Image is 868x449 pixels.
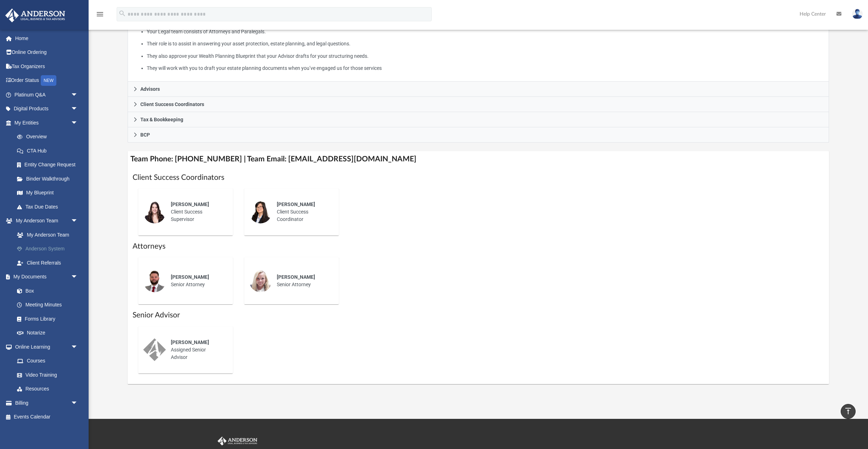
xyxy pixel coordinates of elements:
[5,88,89,102] a: Platinum Q&Aarrow_drop_down
[133,15,824,73] p: What My Attorneys & Paralegals Do:
[10,144,89,158] a: CTA Hub
[140,117,183,122] span: Tax & Bookkeeping
[147,27,824,36] li: Your Legal team consists of Attorneys and Paralegals.
[128,10,829,82] div: Attorneys & Paralegals
[272,268,334,293] div: Senior Attorney
[844,407,852,415] i: vertical_align_top
[96,13,104,18] a: menu
[96,10,104,18] i: menu
[133,310,824,320] h1: Senior Advisor
[841,404,856,419] a: vertical_align_top
[166,268,228,293] div: Senior Attorney
[71,88,85,102] span: arrow_drop_down
[10,186,85,200] a: My Blueprint
[5,102,89,116] a: Digital Productsarrow_drop_down
[166,196,228,228] div: Client Success Supervisor
[249,270,272,292] img: thumbnail
[5,340,85,354] a: Online Learningarrow_drop_down
[10,368,82,382] a: Video Training
[5,59,89,73] a: Tax Organizers
[133,241,824,251] h1: Attorneys
[128,97,829,112] a: Client Success Coordinators
[128,151,829,167] h4: Team Phone: [PHONE_NUMBER] | Team Email: [EMAIL_ADDRESS][DOMAIN_NAME]
[5,214,89,228] a: My Anderson Teamarrow_drop_down
[147,64,824,73] li: They will work with you to draft your estate planning documents when you’ve engaged us for those ...
[71,270,85,284] span: arrow_drop_down
[272,196,334,228] div: Client Success Coordinator
[10,242,89,256] a: Anderson System
[166,334,228,366] div: Assigned Senior Advisor
[71,102,85,116] span: arrow_drop_down
[216,437,259,446] img: Anderson Advisors Platinum Portal
[5,410,89,424] a: Events Calendar
[249,201,272,223] img: thumbnail
[10,130,89,144] a: Overview
[128,112,829,127] a: Tax & Bookkeeping
[5,45,89,60] a: Online Ordering
[5,73,89,88] a: Order StatusNEW
[171,274,209,280] span: [PERSON_NAME]
[5,116,89,130] a: My Entitiesarrow_drop_down
[5,270,85,284] a: My Documentsarrow_drop_down
[277,201,315,207] span: [PERSON_NAME]
[5,396,89,410] a: Billingarrow_drop_down
[277,274,315,280] span: [PERSON_NAME]
[10,382,85,396] a: Resources
[10,172,89,186] a: Binder Walkthrough
[3,9,67,22] img: Anderson Advisors Platinum Portal
[5,31,89,45] a: Home
[41,75,56,86] div: NEW
[118,10,126,17] i: search
[10,284,82,298] a: Box
[147,39,824,48] li: Their role is to assist in answering your asset protection, estate planning, and legal questions.
[128,127,829,143] a: BCP
[10,256,89,270] a: Client Referrals
[147,52,824,61] li: They also approve your Wealth Planning Blueprint that your Advisor drafts for your structuring ne...
[10,298,85,312] a: Meeting Minutes
[71,116,85,130] span: arrow_drop_down
[10,200,89,214] a: Tax Due Dates
[10,354,85,368] a: Courses
[143,201,166,223] img: thumbnail
[171,339,209,345] span: [PERSON_NAME]
[852,9,863,19] img: User Pic
[10,312,82,326] a: Forms Library
[140,87,160,92] span: Advisors
[10,326,85,340] a: Notarize
[128,82,829,97] a: Advisors
[143,338,166,361] img: thumbnail
[10,228,85,242] a: My Anderson Team
[71,340,85,354] span: arrow_drop_down
[143,270,166,292] img: thumbnail
[171,201,209,207] span: [PERSON_NAME]
[71,214,85,228] span: arrow_drop_down
[71,396,85,410] span: arrow_drop_down
[140,102,204,107] span: Client Success Coordinators
[140,132,150,137] span: BCP
[10,158,89,172] a: Entity Change Request
[133,172,824,183] h1: Client Success Coordinators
